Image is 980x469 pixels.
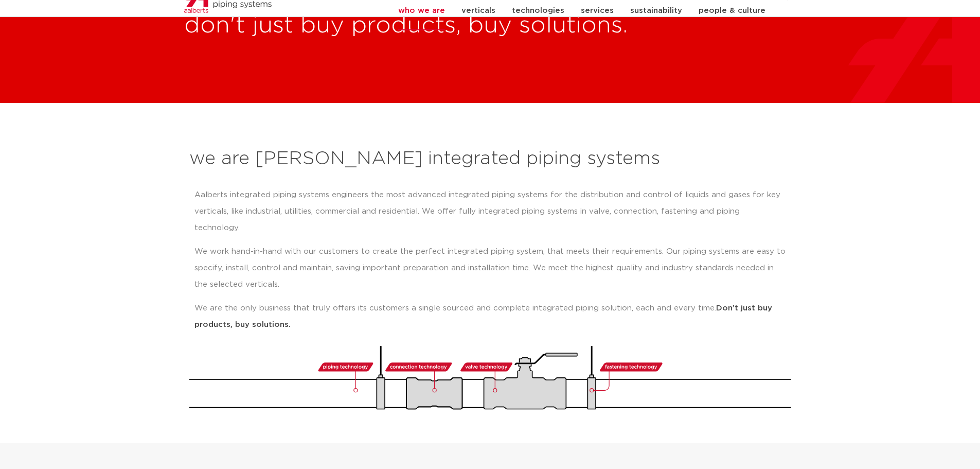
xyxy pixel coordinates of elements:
[194,300,786,333] p: We are the only business that truly offers its customers a single sourced and complete integrated...
[194,187,786,236] p: Aalberts integrated piping systems engineers the most advanced integrated piping systems for the ...
[194,244,786,293] p: We work hand-in-hand with our customers to create the perfect integrated piping system, that meet...
[189,147,791,171] h2: we are [PERSON_NAME] integrated piping systems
